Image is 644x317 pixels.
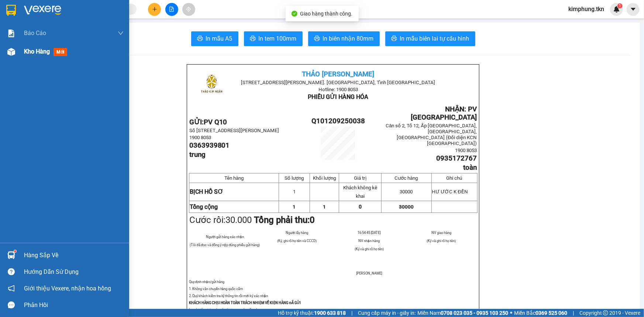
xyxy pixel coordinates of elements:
span: NHẬN: PV [GEOGRAPHIC_DATA] [411,105,477,121]
img: warehouse-icon [7,251,15,259]
span: 0935172767 [437,154,477,162]
span: Người gửi hàng xác nhận [206,235,244,239]
span: PHIẾU GỬI HÀNG HÓA [308,93,369,100]
span: Hỗ trợ kỹ thuật: [278,309,346,317]
span: 0363939801 [189,141,230,149]
span: down [118,30,124,36]
span: Khách không kê khai [343,185,377,199]
span: 0 [310,215,315,225]
span: Cung cấp máy in - giấy in: [358,309,416,317]
span: In tem 100mm [259,34,297,43]
span: In mẫu biên lai tự cấu hình [400,34,469,43]
span: Cước hàng [395,175,418,181]
span: [STREET_ADDRESS][PERSON_NAME]. [GEOGRAPHIC_DATA], Tỉnh [GEOGRAPHIC_DATA] [241,80,435,85]
span: Lưu ý: biên nhận này có giá trị trong vòng 5 ngày [189,308,259,312]
img: icon-new-feature [613,6,620,13]
span: aim [186,7,191,12]
button: printerIn biên nhận 80mm [308,31,380,46]
span: Giới thiệu Vexere, nhận hoa hồng [24,284,111,293]
span: THẢO [PERSON_NAME] [302,70,375,78]
div: Hàng sắp về [24,250,124,261]
span: question-circle [8,268,15,275]
span: 1900 8053 [189,135,211,140]
span: HƯ ƯỚC K ĐỀN [432,189,468,194]
span: (Tôi đã đọc và đồng ý nộp đúng phiếu gửi hàng) [190,243,260,247]
span: NV giao hàng [431,231,451,235]
span: Miền Bắc [514,309,567,317]
span: 1 [323,204,326,210]
span: Giá trị [354,175,366,181]
button: caret-down [627,3,640,16]
span: Giao hàng thành công. [300,11,353,17]
img: logo-vxr [6,5,16,16]
span: message [8,302,15,309]
span: 30000 [400,189,413,194]
button: printerIn mẫu A5 [191,31,238,46]
sup: 1 [617,3,623,8]
span: Cước rồi: [189,215,315,225]
span: Khối lượng [313,175,336,181]
span: copyright [603,310,608,316]
span: 2. Quý khách kiểm tra kỹ thông tin rồi mới ký xác nhận [189,294,268,298]
span: 1 [293,204,296,210]
img: warehouse-icon [7,48,15,56]
div: Hướng dẫn sử dụng [24,266,124,278]
span: NV nhận hàng [358,239,380,243]
span: 1 [293,189,296,194]
span: Kho hàng [24,48,50,55]
span: kimphung.tkn [562,4,610,14]
button: printerIn mẫu biên lai tự cấu hình [385,31,475,46]
span: Hotline: 1900 8053 [318,87,358,92]
span: Người lấy hàng [286,231,308,235]
span: Ghi chú [447,175,462,181]
span: In biên nhận 80mm [323,34,374,43]
span: check-circle [292,11,297,17]
span: Số [STREET_ADDRESS][PERSON_NAME] [189,128,279,133]
strong: 1900 633 818 [314,310,346,316]
button: plus [148,3,161,16]
span: In mẫu A5 [206,34,233,43]
span: trung [189,151,206,159]
strong: KHÁCH HÀNG CHỊU HOÀN TOÀN TRÁCH NHIỆM VỀ KIỆN HÀNG ĐÃ GỬI [189,301,301,305]
button: file-add [165,3,178,16]
span: printer [391,35,397,42]
span: Q101209250038 [311,117,365,125]
span: printer [250,35,256,42]
strong: GỬI: [189,118,227,126]
span: plus [152,7,157,12]
span: Tên hàng [224,175,244,181]
span: Căn số 2, Tổ 12, Ấp [GEOGRAPHIC_DATA], [GEOGRAPHIC_DATA], [GEOGRAPHIC_DATA] (Đối diện KCN [GEOG... [386,123,477,146]
span: Miền Nam [417,309,508,317]
span: printer [314,35,320,42]
span: file-add [169,7,174,12]
span: Quy định nhận/gửi hàng [189,280,224,284]
span: ⚪️ [510,311,512,314]
span: Số lượng [285,175,304,181]
img: solution-icon [7,30,15,37]
span: [PERSON_NAME] [356,271,382,275]
span: Báo cáo [24,28,46,38]
strong: Tổng phải thu: [254,215,315,225]
span: BỊCH HỒ SƠ [190,188,223,195]
button: aim [182,3,195,16]
span: caret-down [630,6,637,13]
span: 0 [359,204,362,210]
strong: Tổng cộng [190,203,218,210]
strong: 0369 525 060 [535,310,567,316]
span: notification [8,285,15,292]
div: Phản hồi [24,300,124,311]
img: logo [193,67,230,103]
span: | [573,309,574,317]
span: (Ký và ghi rõ họ tên) [427,239,456,243]
span: printer [197,35,203,42]
span: 30000 [399,204,414,210]
span: 1. Không vân chuyển hàng quốc cấm [189,287,243,291]
span: mới [54,48,67,56]
span: 30.000 [226,215,252,225]
span: toàn [464,163,477,172]
sup: 1 [14,250,16,252]
button: printerIn tem 100mm [244,31,303,46]
span: 1 [619,3,621,8]
span: 1900 8053 [455,148,477,153]
span: (Ký, ghi rõ họ tên và CCCD) [277,239,317,243]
